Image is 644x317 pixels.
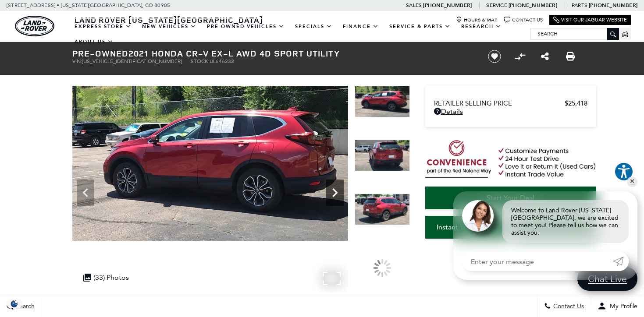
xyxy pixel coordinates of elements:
strong: Pre-Owned [72,47,128,59]
a: About Us [69,34,119,49]
a: Details [434,107,587,116]
span: Land Rover [US_STATE][GEOGRAPHIC_DATA] [75,14,263,25]
span: Sales [406,2,422,8]
a: [PHONE_NUMBER] [509,2,557,9]
a: New Vehicles [137,19,202,34]
button: Open user profile menu [591,295,644,317]
img: Opt-Out Icon [4,299,25,308]
a: Specials [290,19,338,34]
button: Explore your accessibility options [614,162,633,181]
img: Used 2021 Radiant Red Metallic Honda EX-L image 6 [72,86,348,241]
div: (33) Photos [79,269,133,286]
a: Print this Pre-Owned 2021 Honda CR-V EX-L AWD 4D Sport Utility [566,51,575,62]
img: Used 2021 Radiant Red Metallic Honda EX-L image 6 [355,86,410,117]
a: Land Rover [US_STATE][GEOGRAPHIC_DATA] [69,14,268,25]
section: Click to Open Cookie Consent Modal [4,299,25,308]
span: Instant Trade Value [437,223,497,231]
span: [US_VEHICLE_IDENTIFICATION_NUMBER] [82,58,182,64]
span: Contact Us [551,303,584,310]
span: Service [486,2,507,8]
a: Submit [613,252,629,271]
a: Service & Parts [384,19,456,34]
a: Finance [338,19,384,34]
a: [PHONE_NUMBER] [589,2,637,9]
div: Welcome to Land Rover [US_STATE][GEOGRAPHIC_DATA], we are excited to meet you! Please tell us how... [502,200,629,243]
img: Used 2021 Radiant Red Metallic Honda EX-L image 7 [355,140,410,171]
a: EXPRESS STORE [69,19,137,34]
h1: 2021 Honda CR-V EX-L AWD 4D Sport Utility [72,49,473,58]
span: My Profile [606,303,637,310]
a: Pre-Owned Vehicles [202,19,290,34]
a: Hours & Map [456,17,498,23]
a: Share this Pre-Owned 2021 Honda CR-V EX-L AWD 4D Sport Utility [541,51,549,62]
span: Parts [572,2,587,8]
a: Instant Trade Value [425,216,509,239]
aside: Accessibility Help Desk [614,162,633,183]
img: Land Rover [15,16,54,36]
button: Save vehicle [485,49,504,63]
div: Previous [77,180,94,206]
a: [STREET_ADDRESS] • [US_STATE][GEOGRAPHIC_DATA], CO 80905 [7,2,170,8]
span: VIN: [72,58,82,64]
input: Enter your message [462,252,613,271]
a: Retailer Selling Price $25,418 [434,99,587,107]
span: UL646232 [210,58,234,64]
a: [PHONE_NUMBER] [423,2,472,9]
a: Visit Our Jaguar Website [553,17,627,23]
a: Research [456,19,507,34]
a: Contact Us [504,17,543,23]
input: Search [531,28,619,39]
img: Used 2021 Radiant Red Metallic Honda EX-L image 8 [355,194,410,225]
span: $25,418 [565,99,587,107]
a: land-rover [15,16,54,36]
div: Next [326,180,344,206]
button: Compare Vehicle [513,50,527,63]
a: Start Your Deal [425,187,596,209]
img: Agent profile photo [462,200,494,232]
nav: Main Navigation [69,19,530,49]
span: Stock: [191,58,210,64]
span: Retailer Selling Price [434,99,565,107]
